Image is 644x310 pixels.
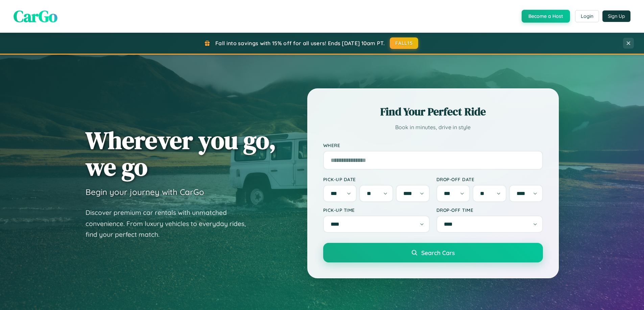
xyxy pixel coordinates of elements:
span: Search Cars [421,249,455,256]
label: Drop-off Date [436,176,543,182]
span: Fall into savings with 15% off for all users! Ends [DATE] 10am PT. [215,40,385,47]
span: CarGo [14,5,57,27]
button: Become a Host [522,10,570,23]
label: Drop-off Time [436,207,543,213]
h3: Begin your journey with CarGo [86,187,204,197]
button: FALL15 [390,37,418,49]
h2: Find Your Perfect Ride [323,104,543,119]
button: Search Cars [323,243,543,262]
button: Sign Up [602,10,630,22]
button: Login [575,10,599,22]
p: Discover premium car rentals with unmatched convenience. From luxury vehicles to everyday rides, ... [86,207,255,240]
h1: Wherever you go, we go [86,127,276,180]
p: Book in minutes, drive in style [323,122,543,132]
label: Pick-up Time [323,207,430,213]
label: Where [323,142,543,148]
label: Pick-up Date [323,176,430,182]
